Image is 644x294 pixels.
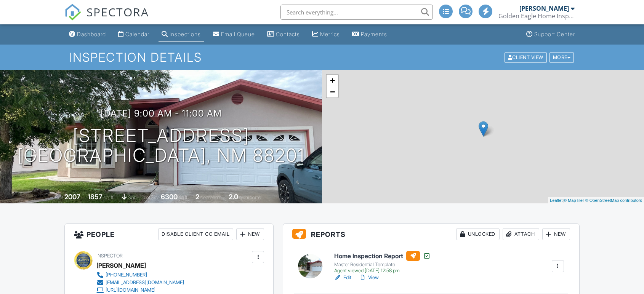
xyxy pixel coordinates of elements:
[55,195,63,200] span: Built
[534,31,575,37] div: Support Center
[144,195,160,200] span: Lot Size
[69,51,575,64] h1: Inspection Details
[542,228,570,240] div: New
[498,12,575,20] div: Golden Eagle Home Inspection, LLC
[87,4,149,20] span: SPECTORA
[64,4,81,21] img: The Best Home Inspection Software - Spectora
[585,198,642,203] a: © OpenStreetMap contributors
[229,193,238,201] div: 2.0
[548,197,644,204] div: |
[96,253,123,259] span: Inspector
[210,27,258,42] a: Email Queue
[550,198,562,203] a: Leaflet
[505,52,547,62] div: Client View
[77,31,106,37] div: Dashboard
[504,54,549,60] a: Client View
[239,195,261,200] span: bathrooms
[276,31,300,37] div: Contacts
[334,274,351,281] a: Edit
[327,86,338,97] a: Zoom out
[236,228,264,240] div: New
[280,5,433,20] input: Search everything...
[161,193,178,201] div: 6300
[334,251,431,261] h6: Home Inspection Report
[101,108,222,118] h3: [DATE] 9:00 am - 11:00 am
[503,228,539,240] div: Attach
[96,286,184,294] a: [URL][DOMAIN_NAME]
[179,195,188,200] span: sq.ft.
[96,271,184,279] a: [PHONE_NUMBER]
[88,193,103,201] div: 1857
[158,228,233,240] div: Disable Client CC Email
[65,224,273,245] h3: People
[264,27,303,42] a: Contacts
[283,224,579,245] h3: Reports
[104,195,114,200] span: sq. ft.
[327,75,338,86] a: Zoom in
[64,10,149,26] a: SPECTORA
[334,262,431,268] div: Master Residential Template
[200,195,221,200] span: bedrooms
[564,198,584,203] a: © MapTiler
[96,260,146,271] div: [PERSON_NAME]
[106,280,184,286] div: [EMAIL_ADDRESS][DOMAIN_NAME]
[549,52,574,62] div: More
[523,27,578,42] a: Support Center
[221,31,255,37] div: Email Queue
[349,27,390,42] a: Payments
[519,5,569,12] div: [PERSON_NAME]
[309,27,343,42] a: Metrics
[115,27,152,42] a: Calendar
[106,272,147,278] div: [PHONE_NUMBER]
[159,27,204,42] a: Inspections
[128,195,136,200] span: slab
[66,27,109,42] a: Dashboard
[320,31,340,37] div: Metrics
[106,287,155,293] div: [URL][DOMAIN_NAME]
[456,228,500,240] div: Unlocked
[359,274,379,281] a: View
[125,31,149,37] div: Calendar
[18,126,305,166] h1: [STREET_ADDRESS] [GEOGRAPHIC_DATA], NM 88201
[361,31,387,37] div: Payments
[334,251,431,274] a: Home Inspection Report Master Residential Template Agent viewed [DATE] 12:58 pm
[170,31,201,37] div: Inspections
[64,193,80,201] div: 2007
[195,193,199,201] div: 2
[334,268,431,274] div: Agent viewed [DATE] 12:58 pm
[96,279,184,286] a: [EMAIL_ADDRESS][DOMAIN_NAME]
